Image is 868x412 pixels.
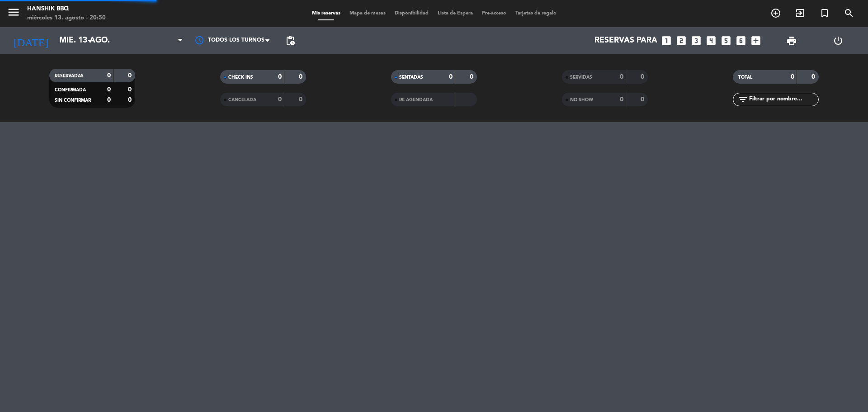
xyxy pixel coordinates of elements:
[7,5,20,22] button: menu
[228,98,256,102] span: CANCELADA
[345,11,390,16] span: Mapa de mesas
[285,35,296,46] span: pending_actions
[449,74,453,80] strong: 0
[228,75,253,80] span: CHECK INS
[511,11,561,16] span: Tarjetas de regalo
[750,35,762,47] i: add_box
[55,88,86,92] span: CONFIRMADA
[815,27,861,54] div: LOG OUT
[641,96,646,103] strong: 0
[128,97,133,103] strong: 0
[570,75,592,80] span: SERVIDAS
[7,5,20,19] i: menu
[594,36,657,45] span: Reservas para
[390,11,433,16] span: Disponibilidad
[748,95,818,104] input: Filtrar por nombre...
[84,35,95,46] i: arrow_drop_down
[278,74,282,80] strong: 0
[690,35,702,47] i: looks_3
[107,72,111,79] strong: 0
[620,96,623,103] strong: 0
[795,8,806,19] i: exit_to_app
[770,8,781,19] i: add_circle_outline
[7,31,55,51] i: [DATE]
[433,11,477,16] span: Lista de Espera
[128,72,133,79] strong: 0
[620,74,623,80] strong: 0
[299,96,304,103] strong: 0
[27,5,106,14] div: Hanshik BBQ
[299,74,304,80] strong: 0
[844,8,854,19] i: search
[570,98,593,102] span: NO SHOW
[660,35,672,47] i: looks_one
[307,11,345,16] span: Mis reservas
[641,74,646,80] strong: 0
[470,74,475,80] strong: 0
[675,35,687,47] i: looks_two
[278,96,282,103] strong: 0
[128,86,133,93] strong: 0
[720,35,732,47] i: looks_5
[735,35,747,47] i: looks_6
[107,97,111,103] strong: 0
[107,86,111,93] strong: 0
[738,75,752,80] span: TOTAL
[55,74,84,78] span: RESERVADAS
[737,94,748,105] i: filter_list
[477,11,511,16] span: Pre-acceso
[55,98,91,103] span: SIN CONFIRMAR
[399,75,423,80] span: SENTADAS
[705,35,717,47] i: looks_4
[786,35,797,46] span: print
[27,14,106,23] div: miércoles 13. agosto - 20:50
[399,98,433,102] span: RE AGENDADA
[833,35,844,46] i: power_settings_new
[791,74,794,80] strong: 0
[819,8,830,19] i: turned_in_not
[811,74,817,80] strong: 0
